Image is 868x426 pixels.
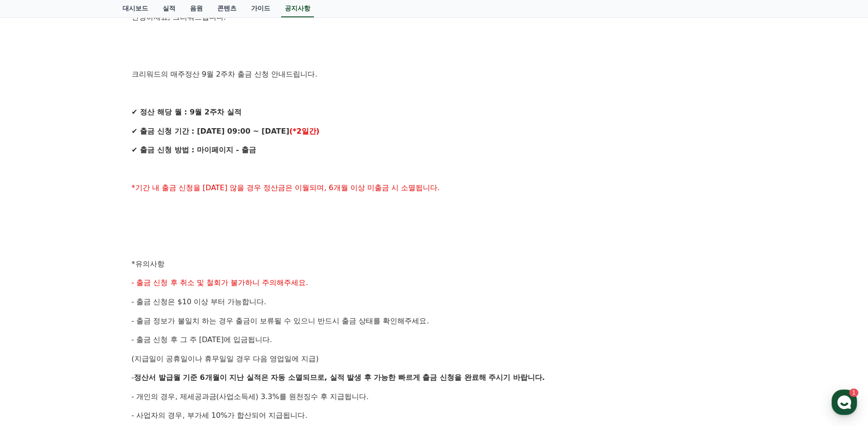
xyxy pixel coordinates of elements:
span: 1 [92,289,96,296]
span: *기간 내 출금 신청을 [DATE] 않을 경우 정산금은 이월되며, 6개월 이상 미출금 시 소멸됩니다. [132,183,440,192]
span: - 개인의 경우, 제세공과금(사업소득세) 3.3%를 원천징수 후 지급됩니다. [132,392,369,401]
strong: ✔ 출금 신청 방법 : 마이페이지 - 출금 [132,145,256,154]
span: 설정 [141,303,152,310]
span: - 출금 신청은 $10 이상 부터 가능합니다. [132,297,267,306]
span: - 출금 신청 후 그 주 [DATE]에 입금됩니다. [132,335,272,344]
span: - 사업자의 경우, 부가세 10%가 합산되어 지급됩니다. [132,411,308,420]
a: 1대화 [60,289,118,312]
p: - [132,372,737,384]
span: - 출금 신청 후 취소 및 철회가 불가하니 주의해주세요. [132,278,308,287]
span: (지급일이 공휴일이나 휴무일일 경우 다음 영업일에 지급) [132,354,319,363]
strong: ✔ 정산 해당 월 : 9월 2주차 실적 [132,108,241,116]
a: 홈 [3,289,60,312]
span: 홈 [29,303,34,310]
strong: 정산서 발급월 기준 [134,373,197,382]
strong: 6개월이 지난 실적은 자동 소멸되므로, 실적 발생 후 가능한 빠르게 출금 신청을 완료해 주시기 바랍니다. [200,373,545,382]
span: - 출금 정보가 불일치 하는 경우 출금이 보류될 수 있으니 반드시 출금 상태를 확인해주세요. [132,317,429,325]
strong: (*2일간) [289,127,319,135]
span: *유의사항 [132,260,164,268]
a: 설정 [118,289,175,312]
p: 크리워드의 매주정산 9월 2주차 출금 신청 안내드립니다. [132,68,737,80]
strong: ✔ 출금 신청 기간 : [DATE] 09:00 ~ [DATE] [132,127,289,135]
span: 대화 [83,303,94,311]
